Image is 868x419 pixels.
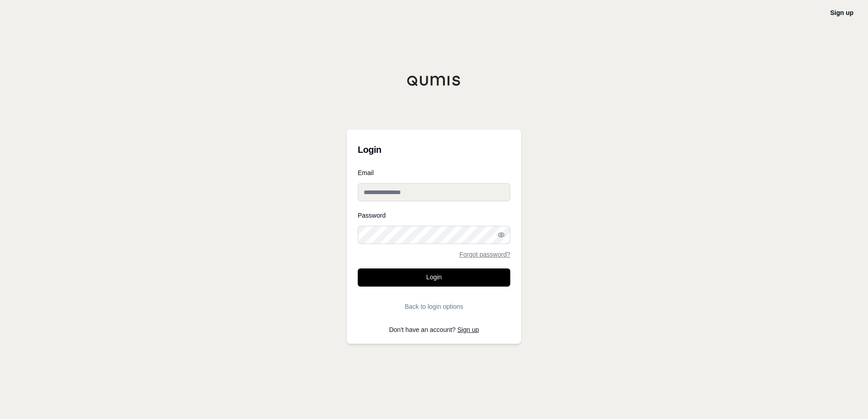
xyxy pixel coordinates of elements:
[358,268,510,287] button: Login
[358,141,510,159] h3: Login
[407,75,461,86] img: Qumis
[358,326,510,333] p: Don't have an account?
[459,251,510,258] a: Forgot password?
[458,326,479,333] a: Sign up
[830,9,853,16] a: Sign up
[358,170,510,176] label: Email
[358,212,510,219] label: Password
[358,297,510,316] button: Back to login options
